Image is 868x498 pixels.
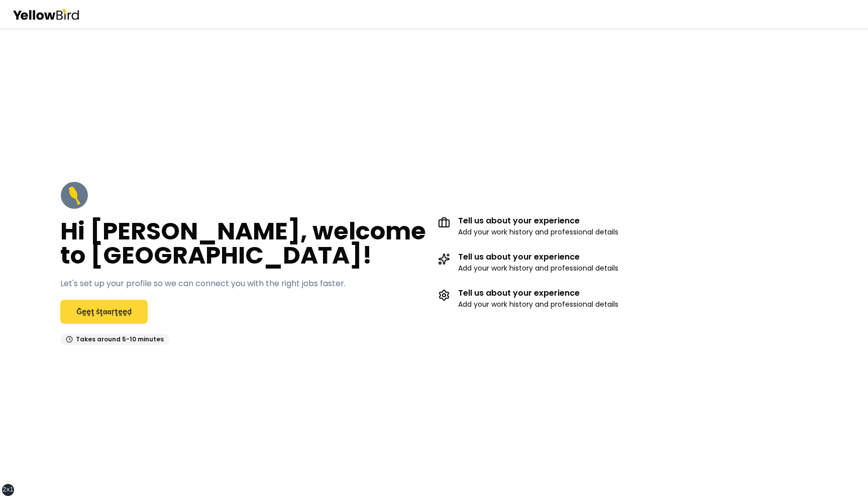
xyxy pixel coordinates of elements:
[60,300,148,324] a: Ḡḛḛţ ṡţααṛţḛḛḍ
[458,289,618,297] h3: Tell us about your experience
[458,253,618,261] h3: Tell us about your experience
[458,217,618,225] h3: Tell us about your experience
[458,227,618,237] p: Add your work history and professional details
[458,299,618,309] p: Add your work history and professional details
[458,263,618,273] p: Add your work history and professional details
[60,219,430,268] h2: Hi [PERSON_NAME], welcome to [GEOGRAPHIC_DATA]!
[60,334,169,345] div: Takes around 5-10 minutes
[60,278,346,290] p: Let's set up your profile so we can connect you with the right jobs faster.
[3,486,14,494] div: 2xl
